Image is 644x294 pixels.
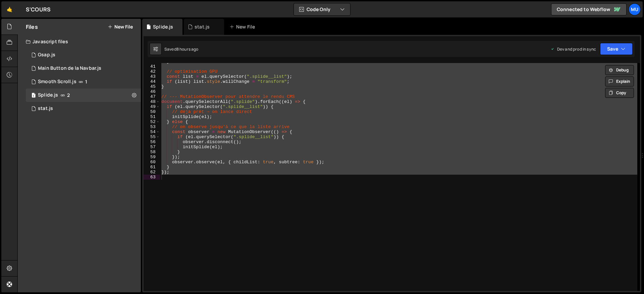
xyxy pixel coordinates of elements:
[144,129,160,134] div: 54
[144,64,160,69] div: 41
[144,170,160,175] div: 62
[629,3,641,15] a: Mu
[26,102,141,115] div: 16720/47147.js
[153,23,173,30] div: Splide.js
[144,114,160,119] div: 51
[144,69,160,74] div: 42
[144,124,160,129] div: 53
[26,62,141,75] div: 16720/45721.js
[26,75,141,89] div: 16720/45716.js
[144,94,160,99] div: 47
[144,79,160,84] div: 44
[144,99,160,104] div: 48
[38,79,76,85] div: Smooth Scroll.js
[32,93,36,99] span: 1
[294,3,350,15] button: Code Only
[85,79,87,84] span: 1
[551,3,627,15] a: Connected to Webflow
[144,119,160,124] div: 52
[144,89,160,94] div: 46
[38,65,101,71] div: Main Button de la Navbar.js
[144,109,160,114] div: 50
[605,76,634,86] button: Explain
[108,24,133,30] button: New File
[144,74,160,79] div: 43
[605,65,634,75] button: Debug
[144,160,160,165] div: 60
[144,139,160,144] div: 56
[26,48,141,62] div: 16720/47145.js
[38,92,58,98] div: Splide.js
[600,43,633,55] button: Save
[176,46,199,52] div: 8 hours ago
[18,35,141,48] div: Javascript files
[144,144,160,150] div: 57
[144,175,160,180] div: 63
[26,89,141,102] div: 16720/45717.js
[1,1,18,17] a: 🤙
[605,88,634,98] button: Copy
[144,155,160,160] div: 59
[144,134,160,139] div: 55
[144,150,160,155] div: 58
[144,84,160,89] div: 45
[229,23,258,30] div: New File
[195,23,210,30] div: stat.js
[144,104,160,109] div: 49
[164,46,199,52] div: Saved
[144,165,160,170] div: 61
[38,106,53,112] div: stat.js
[550,46,596,52] div: Dev and prod in sync
[38,52,55,58] div: Gsap.js
[26,23,38,31] h2: Files
[26,5,51,13] div: S'COURS
[67,93,70,98] span: 2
